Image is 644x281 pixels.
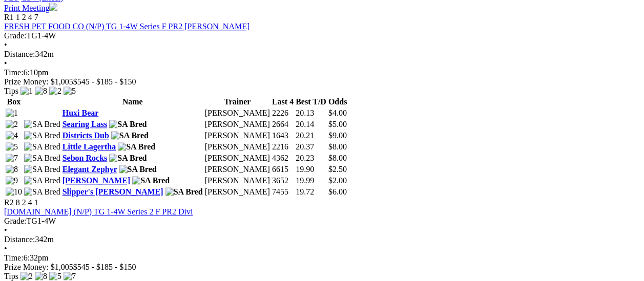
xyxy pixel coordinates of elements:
div: 342m [4,50,640,59]
span: $545 - $185 - $150 [73,77,136,86]
div: 6:10pm [4,68,640,77]
div: TG1-4W [4,217,640,226]
img: SA Bred [119,165,157,174]
img: 9 [6,176,18,185]
span: 1 2 4 7 [16,13,38,21]
img: 8 [6,165,18,174]
td: 20.23 [295,153,327,163]
img: 2 [49,87,61,96]
a: [PERSON_NAME] [63,176,130,185]
span: $8.00 [328,142,347,151]
img: SA Bred [111,131,149,140]
span: $4.00 [328,109,347,117]
span: • [4,226,7,234]
div: 342m [4,235,640,244]
span: $545 - $185 - $150 [73,263,136,271]
th: Best T/D [295,97,327,107]
span: $8.00 [328,154,347,162]
th: Odds [328,97,347,107]
img: 4 [6,131,18,140]
span: Distance: [4,50,35,58]
img: SA Bred [24,154,60,163]
a: Sebon Rocks [63,154,108,162]
td: 19.90 [295,164,327,175]
td: [PERSON_NAME] [204,153,271,163]
td: [PERSON_NAME] [204,142,271,152]
td: 2226 [272,108,294,118]
img: SA Bred [132,176,170,185]
td: [PERSON_NAME] [204,119,271,129]
td: 20.14 [295,119,327,129]
a: Print Meeting [4,4,57,12]
th: Last 4 [272,97,294,107]
img: SA Bred [109,120,147,129]
td: 6615 [272,164,294,175]
td: [PERSON_NAME] [204,176,271,186]
img: SA Bred [165,187,203,197]
td: 20.37 [295,142,327,152]
td: [PERSON_NAME] [204,131,271,141]
img: SA Bred [24,120,60,129]
td: 20.21 [295,131,327,141]
img: SA Bred [109,154,147,163]
span: Time: [4,253,24,262]
img: 5 [49,272,61,281]
span: $5.00 [328,120,347,128]
img: SA Bred [24,142,60,152]
a: [DOMAIN_NAME] (N/P) TG 1-4W Series 2 F PR2 Divi [4,207,193,216]
span: Grade: [4,31,27,40]
div: Prize Money: $1,005 [4,77,640,87]
img: 1 [20,87,33,96]
td: [PERSON_NAME] [204,108,271,118]
span: $2.00 [328,176,347,185]
img: SA Bred [118,142,155,152]
img: 8 [35,272,47,281]
span: Time: [4,68,24,77]
img: 5 [64,87,76,96]
img: 7 [6,154,18,163]
th: Trainer [204,97,271,107]
div: Prize Money: $1,005 [4,263,640,272]
a: Slipper's [PERSON_NAME] [63,187,163,196]
div: TG1-4W [4,31,640,40]
img: SA Bred [24,187,60,197]
span: $9.00 [328,131,347,140]
span: • [4,244,7,253]
img: 7 [64,272,76,281]
span: Box [7,97,21,106]
span: • [4,40,7,49]
td: [PERSON_NAME] [204,187,271,197]
span: $6.00 [328,187,347,196]
img: 2 [20,272,33,281]
th: Name [62,97,203,107]
span: $2.50 [328,165,347,174]
a: Little Lagertha [63,142,116,151]
span: R2 [4,198,14,207]
span: Tips [4,87,18,95]
td: 20.13 [295,108,327,118]
td: 2664 [272,119,294,129]
span: R1 [4,13,14,21]
td: 19.99 [295,176,327,186]
a: Searing Lass [63,120,108,128]
img: 5 [6,142,18,152]
img: SA Bred [24,165,60,174]
td: 19.72 [295,187,327,197]
td: 4362 [272,153,294,163]
td: 7455 [272,187,294,197]
img: printer.svg [49,3,57,11]
img: SA Bred [24,176,60,185]
img: 1 [6,109,18,118]
a: Districts Dub [63,131,109,140]
td: 2216 [272,142,294,152]
img: 10 [6,187,22,197]
a: Elegant Zephyr [63,165,117,174]
span: • [4,59,7,68]
a: FRESH PET FOOD CO (N/P) TG 1-4W Series F PR2 [PERSON_NAME] [4,22,250,31]
td: 1643 [272,131,294,141]
span: Grade: [4,217,27,225]
img: 2 [6,120,18,129]
span: Distance: [4,235,35,244]
a: Huxi Bear [63,109,99,117]
td: 3652 [272,176,294,186]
